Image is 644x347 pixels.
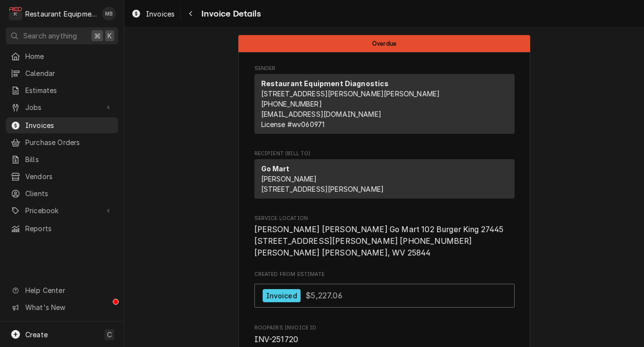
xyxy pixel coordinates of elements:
[6,202,118,219] a: Go to Pricebook
[102,7,116,20] div: MB
[261,90,440,98] span: [STREET_ADDRESS][PERSON_NAME][PERSON_NAME]
[25,137,113,147] span: Purchase Orders
[25,51,113,61] span: Home
[94,31,101,41] span: ⌘
[25,223,113,234] span: Reports
[261,164,290,173] strong: Go Mart
[25,330,48,339] span: Create
[254,225,504,257] span: [PERSON_NAME] [PERSON_NAME] Go Mart 102 Burger King 27445 [STREET_ADDRESS][PERSON_NAME] [PHONE_NU...
[25,120,113,130] span: Invoices
[305,291,342,300] span: $5,227.06
[254,65,515,73] span: Sender
[254,65,515,138] div: Invoice Sender
[6,48,118,64] a: Home
[9,7,22,20] div: Restaurant Equipment Diagnostics's Avatar
[254,324,515,345] div: Roopairs Invoice ID
[6,185,118,201] a: Clients
[372,40,396,47] span: Overdue
[254,159,515,199] div: Recipient (Bill To)
[254,324,515,332] span: Roopairs Invoice ID
[261,175,384,193] span: [PERSON_NAME] [STREET_ADDRESS][PERSON_NAME]
[146,9,175,19] span: Invoices
[263,289,301,302] div: Invoiced
[102,7,116,20] div: Matthew Brunty's Avatar
[183,6,198,21] button: Navigate back
[25,68,113,78] span: Calendar
[9,7,22,20] div: R
[261,79,389,88] strong: Restaurant Equipment Diagnostics
[254,335,299,344] span: INV-251720
[127,6,179,22] a: Invoices
[254,74,515,138] div: Sender
[6,99,118,115] a: Go to Jobs
[6,27,118,44] button: Search anything⌘K
[254,150,515,158] span: Recipient (Bill To)
[254,215,515,258] div: Service Location
[254,271,515,278] span: Created From Estimate
[107,329,112,340] span: C
[6,65,118,81] a: Calendar
[261,120,325,128] span: License # wv060971
[261,110,381,118] a: [EMAIL_ADDRESS][DOMAIN_NAME]
[6,117,118,133] a: Invoices
[25,171,113,182] span: Vendors
[254,224,515,258] span: Service Location
[254,215,515,222] span: Service Location
[25,188,113,199] span: Clients
[6,220,118,237] a: Reports
[25,154,113,164] span: Bills
[25,205,99,216] span: Pricebook
[254,74,515,134] div: Sender
[254,284,515,308] a: View Estimate
[261,100,322,108] a: [PHONE_NUMBER]
[6,82,118,98] a: Estimates
[25,285,112,295] span: Help Center
[254,159,515,202] div: Recipient (Bill To)
[198,7,260,20] span: Invoice Details
[6,151,118,167] a: Bills
[25,302,112,312] span: What's New
[238,35,530,52] div: Status
[25,85,113,95] span: Estimates
[6,168,118,184] a: Vendors
[254,271,515,312] div: Created From Estimate
[6,299,118,315] a: Go to What's New
[254,334,515,346] span: Roopairs Invoice ID
[25,102,99,112] span: Jobs
[6,282,118,298] a: Go to Help Center
[254,150,515,203] div: Invoice Recipient
[107,31,112,41] span: K
[25,9,97,19] div: Restaurant Equipment Diagnostics
[6,134,118,150] a: Purchase Orders
[23,31,77,41] span: Search anything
